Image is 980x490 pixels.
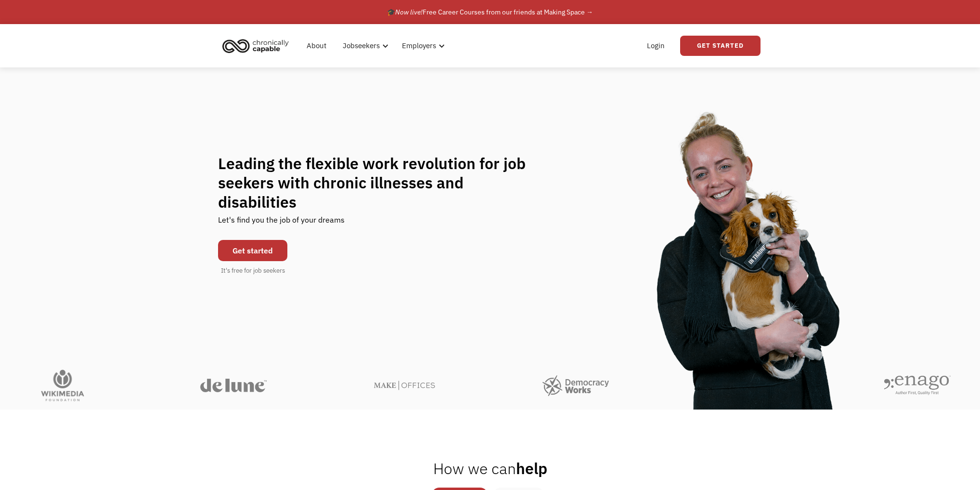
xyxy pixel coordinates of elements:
span: How we can [433,458,516,478]
div: 🎓 Free Career Courses from our friends at Making Space → [387,6,593,18]
h1: Leading the flexible work revolution for job seekers with chronic illnesses and disabilities [218,154,544,212]
div: Employers [396,30,448,61]
h2: help [433,459,547,478]
a: Get started [218,240,287,261]
img: Chronically Capable logo [219,35,292,56]
a: home [219,35,296,56]
div: Employers [402,40,436,52]
div: Let's find you the job of your dreams [218,212,345,235]
a: Get Started [680,36,761,56]
div: It's free for job seekers [221,266,285,276]
div: Jobseekers [343,40,380,52]
a: Login [641,30,671,61]
div: Jobseekers [337,30,391,61]
a: About [301,30,332,61]
em: Now live! [395,8,423,16]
